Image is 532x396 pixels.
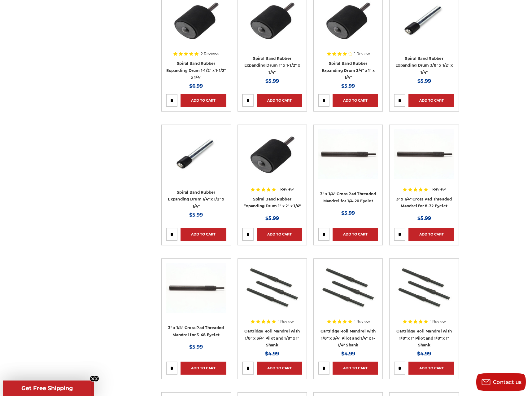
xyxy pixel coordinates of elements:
img: Cartridge rolls mandrel [242,263,302,313]
a: Add to Cart [257,228,302,241]
a: Add to Cart [408,94,454,107]
a: BHA's 1 inch x 2 inch rubber drum bottom profile, for reliable spiral band attachment. [242,129,302,209]
img: Angled view of a rubber drum adapter for die grinders, designed for a snug fit with abrasive spir... [166,129,226,179]
a: Angled view of a rubber drum adapter for die grinders, designed for a snug fit with abrasive spir... [166,129,226,209]
img: cross pad and square pad mandrel 3-48 eyelet 3" long [166,263,226,313]
img: BHA's 1 inch x 2 inch rubber drum bottom profile, for reliable spiral band attachment. [242,129,302,179]
span: $4.99 [417,351,431,357]
a: Cartridge rolls mandrel [242,263,302,342]
a: Add to Cart [257,94,302,107]
a: Add to Cart [181,362,226,375]
div: Get Free ShippingClose teaser [3,381,91,396]
span: Get Free Shipping [21,385,73,392]
a: cross square pad mandrel 1/4-20 eyelet [318,129,378,209]
span: $5.99 [417,78,431,84]
span: $6.99 [189,83,203,89]
a: cross square pad mandrel 8-32 eyelet 3" long [394,129,454,209]
span: $4.99 [341,351,355,357]
span: $5.99 [265,78,279,84]
button: Close teaser [90,376,96,382]
a: Add to Cart [408,228,454,241]
a: Add to Cart [333,362,378,375]
a: Add to Cart [333,94,378,107]
button: Contact us [476,373,526,391]
span: $4.99 [265,351,279,357]
a: Add to Cart [257,362,302,375]
img: Cartridge rolls mandrel [318,263,378,313]
span: $5.99 [265,215,279,221]
a: Add to Cart [181,94,226,107]
span: $5.99 [341,83,355,89]
span: $5.99 [189,344,203,350]
a: Add to Cart [181,228,226,241]
img: cross square pad mandrel 8-32 eyelet 3" long [394,129,454,179]
button: Close teaser [93,376,99,382]
img: cross square pad mandrel 1/4-20 eyelet [318,129,378,179]
span: $5.99 [341,210,355,216]
a: Add to Cart [408,362,454,375]
span: $5.99 [417,215,431,221]
a: Cartridge rolls mandrel [394,263,454,342]
span: Contact us [493,379,522,385]
img: Cartridge rolls mandrel [394,263,454,313]
a: Add to Cart [333,228,378,241]
a: Cartridge rolls mandrel [318,263,378,342]
span: $5.99 [189,212,203,218]
a: cross pad and square pad mandrel 3-48 eyelet 3" long [166,263,226,342]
